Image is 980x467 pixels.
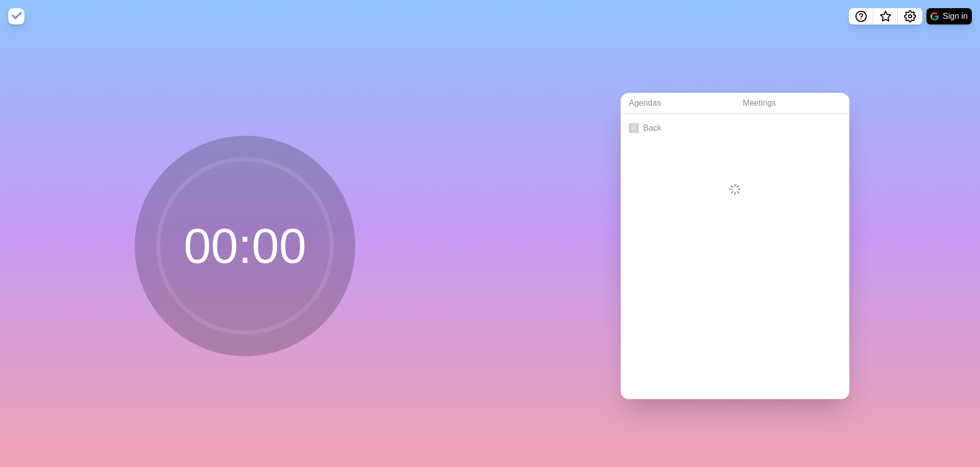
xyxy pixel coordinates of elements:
[926,8,972,24] button: Sign in
[8,8,24,24] img: timeblocks logo
[898,8,922,24] button: Settings
[849,8,873,24] button: Help
[621,114,849,142] a: Back
[930,12,939,20] img: google logo
[734,93,849,114] a: Meetings
[621,93,734,114] a: Agendas
[873,8,898,24] button: What’s new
